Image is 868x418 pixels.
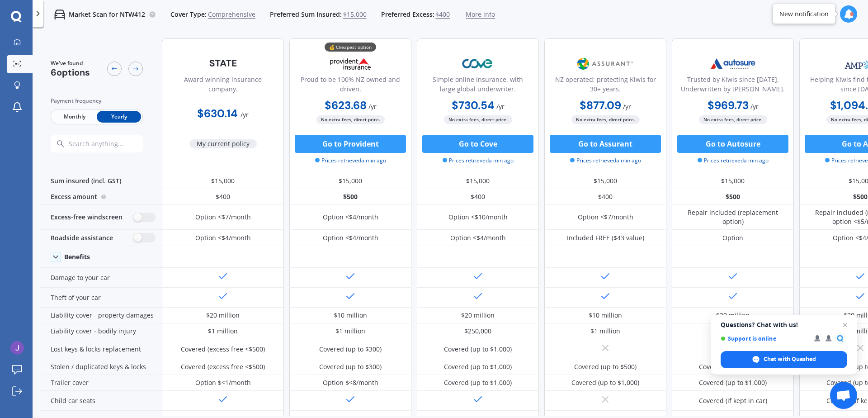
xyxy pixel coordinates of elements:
[40,189,162,205] div: Excess amount
[170,10,207,19] span: Cover Type:
[241,110,249,119] span: / yr
[721,351,847,368] div: Chat with Quashed
[40,308,162,323] div: Liability cover - property damages
[590,327,620,336] div: $1 million
[40,230,162,246] div: Roadside assistance
[321,52,380,75] img: Provident.png
[722,233,743,242] div: Option
[699,115,767,124] span: No extra fees, direct price.
[425,75,531,97] div: Simple online insurance, with large global underwriter.
[208,327,238,336] div: $1 million
[323,233,378,242] div: Option <$4/month
[54,9,65,20] img: car.f15378c7a67c060ca3f3.svg
[571,115,640,124] span: No extra fees, direct price.
[289,189,411,205] div: $500
[466,10,495,19] span: More info
[40,268,162,288] div: Damage to your car
[51,59,90,67] span: We've found
[195,213,251,222] div: Option <$7/month
[708,98,749,112] b: $969.73
[699,396,767,405] div: Covered (if kept in car)
[677,135,788,153] button: Go to Autosure
[679,208,787,226] div: Repair included (replacement option)
[206,311,240,320] div: $20 million
[448,52,508,75] img: Cove.webp
[270,10,342,19] span: Preferred Sum Insured:
[195,378,251,387] div: Option $<1/month
[443,157,514,165] span: Prices retrieved a min ago
[181,345,265,354] div: Covered (excess free <$500)
[716,311,750,320] div: $20 million
[550,135,661,153] button: Go to Assurant
[368,102,377,111] span: / yr
[698,157,769,165] span: Prices retrieved a min ago
[544,189,666,205] div: $400
[580,98,621,112] b: $877.09
[197,106,238,120] b: $630.14
[750,102,759,111] span: / yr
[52,111,97,123] span: Monthly
[323,213,378,222] div: Option <$4/month
[721,321,847,328] span: Questions? Chat with us!
[444,115,512,124] span: No extra fees, direct price.
[10,341,24,355] img: ACg8ocKZhALs8ZFC0jHOrN-dkkgeI1SuSIcXQ1Fq00EGhAmhKDUCsg=s96-c
[64,253,90,261] div: Benefits
[40,323,162,339] div: Liability cover - bodily injury
[40,359,162,375] div: Stolen / duplicated keys & locks
[417,173,539,189] div: $15,000
[40,375,162,391] div: Trailer cover
[325,98,367,112] b: $623.68
[721,335,808,342] span: Support is online
[464,327,491,336] div: $250,000
[289,173,411,189] div: $15,000
[295,135,406,153] button: Go to Provident
[571,378,639,387] div: Covered (up to $1,000)
[699,362,767,371] div: Covered (up to $1,000)
[319,362,382,371] div: Covered (up to $300)
[68,140,160,148] input: Search anything...
[316,115,385,124] span: No extra fees, direct price.
[325,43,376,52] div: 💰 Cheapest option
[51,96,143,105] div: Payment frequency
[319,345,382,354] div: Covered (up to $300)
[672,173,794,189] div: $15,000
[496,102,505,111] span: / yr
[40,288,162,308] div: Theft of your car
[444,378,512,387] div: Covered (up to $1,000)
[40,205,162,230] div: Excess-free windscreen
[544,173,666,189] div: $15,000
[208,10,255,19] span: Comprehensive
[703,52,763,75] img: Autosure.webp
[570,157,641,165] span: Prices retrieved a min ago
[448,213,508,222] div: Option <$10/month
[181,362,265,371] div: Covered (excess free <$500)
[97,111,141,123] span: Yearly
[444,345,512,354] div: Covered (up to $1,000)
[552,75,659,97] div: NZ operated; protecting Kiwis for 30+ years.
[672,189,794,205] div: $500
[334,311,367,320] div: $10 million
[422,135,533,153] button: Go to Cove
[567,233,644,242] div: Included FREE ($43 value)
[450,233,506,242] div: Option <$4/month
[69,10,145,19] p: Market Scan for NTW412
[779,9,829,19] div: New notification
[343,10,367,19] span: $15,000
[195,233,251,242] div: Option <$4/month
[170,75,276,97] div: Award winning insurance company.
[444,362,512,371] div: Covered (up to $1,000)
[193,52,253,74] img: State-text-1.webp
[315,157,386,165] span: Prices retrieved a min ago
[589,311,622,320] div: $10 million
[623,102,631,111] span: / yr
[699,378,767,387] div: Covered (up to $1,000)
[574,362,637,371] div: Covered (up to $500)
[40,173,162,189] div: Sum insured (incl. GST)
[578,213,633,222] div: Option <$7/month
[452,98,495,112] b: $730.54
[679,75,786,97] div: Trusted by Kiwis since [DATE]. Underwritten by [PERSON_NAME].
[381,10,434,19] span: Preferred Excess:
[576,52,635,75] img: Assurant.png
[189,139,257,148] span: My current policy
[830,382,857,409] div: Open chat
